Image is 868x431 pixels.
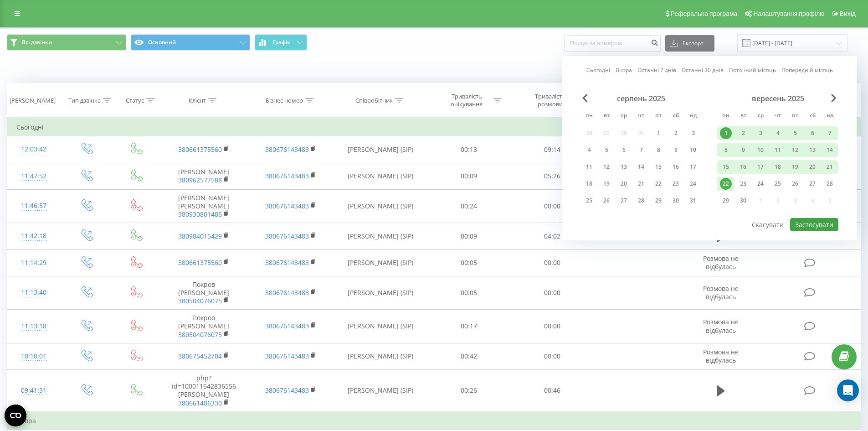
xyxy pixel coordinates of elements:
[717,94,838,103] div: вересень 2025
[22,39,52,46] span: Всі дзвінки
[615,160,632,174] div: ср 13 серп 2025 р.
[178,352,222,360] a: 380675452704
[618,178,630,190] div: 20
[752,126,769,140] div: ср 3 вер 2025 р.
[16,140,51,158] div: 12:03:42
[729,66,776,74] a: Поточний місяць
[160,370,247,412] td: php?id=100011642836556 [PERSON_NAME]
[717,177,734,191] div: пн 22 вер 2025 р.
[737,178,749,190] div: 23
[788,109,802,123] abbr: п’ятниця
[703,254,739,271] span: Розмова не відбулась
[7,118,861,136] td: Сьогодні
[684,194,702,208] div: нд 31 серп 2025 р.
[771,109,785,123] abbr: четвер
[601,144,612,156] div: 5
[178,210,222,218] a: 380930801486
[427,370,511,412] td: 00:26
[355,97,393,104] div: Співробітник
[583,178,595,190] div: 18
[755,127,766,139] div: 3
[790,218,838,231] button: Застосувати
[804,177,821,191] div: сб 27 вер 2025 р.
[16,284,51,301] div: 11:13:40
[160,276,247,310] td: Покров [PERSON_NAME]
[615,194,632,208] div: ср 27 серп 2025 р.
[583,195,595,207] div: 25
[632,160,650,174] div: чт 14 серп 2025 р.
[650,194,667,208] div: пт 29 серп 2025 р.
[580,143,598,157] div: пн 4 серп 2025 р.
[789,144,801,156] div: 12
[650,177,667,191] div: пт 22 серп 2025 р.
[734,143,752,157] div: вт 9 вер 2025 р.
[720,178,732,190] div: 22
[670,161,682,173] div: 16
[650,160,667,174] div: пт 15 серп 2025 р.
[131,34,250,51] button: Основний
[737,195,749,207] div: 30
[804,160,821,174] div: сб 20 вер 2025 р.
[755,144,766,156] div: 10
[586,66,610,74] a: Сьогодні
[837,379,859,401] div: Open Intercom Messenger
[687,178,699,190] div: 24
[650,143,667,157] div: пт 8 серп 2025 р.
[10,97,56,104] div: [PERSON_NAME]
[582,94,588,102] span: Previous Month
[789,161,801,173] div: 19
[442,93,491,108] div: Тривалість очікування
[769,143,786,157] div: чт 11 вер 2025 р.
[684,143,702,157] div: нд 10 серп 2025 р.
[719,109,733,123] abbr: понеділок
[747,218,789,231] button: Скасувати
[734,194,752,208] div: вт 30 вер 2025 р.
[769,177,786,191] div: чт 25 вер 2025 р.
[178,399,222,407] a: 380661486330
[752,143,769,157] div: ср 10 вер 2025 р.
[160,163,247,189] td: [PERSON_NAME]
[5,405,26,426] button: Open CMP widget
[580,94,702,103] div: серпень 2025
[334,276,427,310] td: [PERSON_NAME] (SIP)
[635,178,647,190] div: 21
[334,370,427,412] td: [PERSON_NAME] (SIP)
[720,195,732,207] div: 29
[334,249,427,276] td: [PERSON_NAME] (SIP)
[16,348,51,365] div: 10:10:01
[511,249,594,276] td: 00:00
[265,171,309,180] a: 380676143483
[670,195,682,207] div: 30
[427,310,511,343] td: 00:17
[753,10,824,17] span: Налаштування профілю
[615,143,632,157] div: ср 6 серп 2025 р.
[667,177,684,191] div: сб 23 серп 2025 р.
[670,127,682,139] div: 2
[652,109,665,123] abbr: п’ятниця
[265,145,309,154] a: 380676143483
[178,258,222,267] a: 380661375560
[821,177,838,191] div: нд 28 вер 2025 р.
[68,97,101,104] div: Тип дзвінка
[821,160,838,174] div: нд 21 вер 2025 р.
[7,412,861,430] td: Вчора
[580,194,598,208] div: пн 25 серп 2025 р.
[786,160,804,174] div: пт 19 вер 2025 р.
[840,10,856,17] span: Вихід
[265,288,309,297] a: 380676143483
[667,194,684,208] div: сб 30 серп 2025 р.
[16,197,51,215] div: 11:46:57
[824,161,836,173] div: 21
[266,97,303,104] div: Бізнес номер
[632,177,650,191] div: чт 21 серп 2025 р.
[670,144,682,156] div: 9
[334,136,427,163] td: [PERSON_NAME] (SIP)
[617,109,631,123] abbr: середа
[632,143,650,157] div: чт 7 серп 2025 р.
[665,35,714,52] button: Експорт
[667,160,684,174] div: сб 16 серп 2025 р.
[178,145,222,154] a: 380661375560
[618,161,630,173] div: 13
[671,10,738,17] span: Реферальна програма
[821,126,838,140] div: нд 7 вер 2025 р.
